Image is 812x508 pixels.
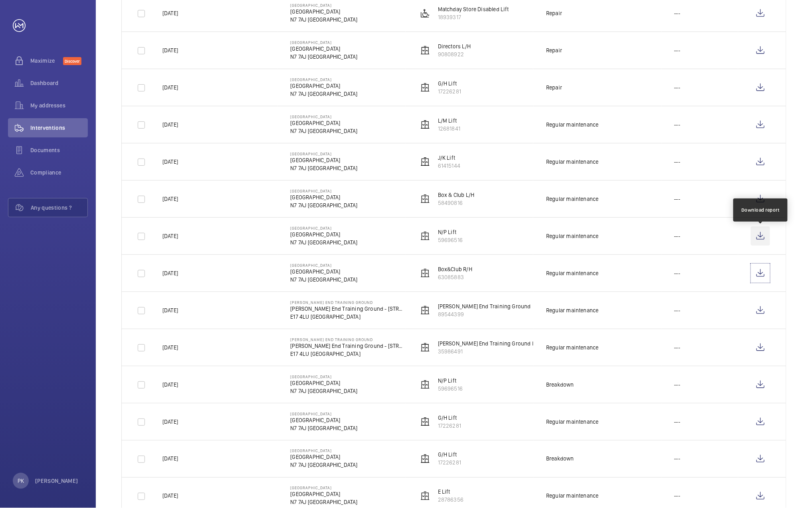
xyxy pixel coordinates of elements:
p: N7 7AJ [GEOGRAPHIC_DATA] [290,424,357,432]
img: elevator.svg [420,157,430,167]
p: 59696516 [438,236,463,244]
p: 61415144 [438,162,460,170]
p: [GEOGRAPHIC_DATA] [290,114,357,119]
p: 59696516 [438,385,463,393]
p: 35986491 [438,347,543,355]
div: Repair [546,83,562,91]
p: E17 4LU [GEOGRAPHIC_DATA] [290,313,405,321]
img: elevator.svg [420,120,430,129]
p: 58490816 [438,199,475,207]
div: Regular maintenance [546,343,598,351]
p: --- [674,269,681,277]
div: Regular maintenance [546,232,598,240]
p: G/H Lift [438,414,461,422]
img: elevator.svg [420,306,430,315]
p: J/K Lift [438,154,460,162]
span: Dashboard [30,79,88,87]
p: N7 7AJ [GEOGRAPHIC_DATA] [290,238,357,246]
p: N7 7AJ [GEOGRAPHIC_DATA] [290,276,357,284]
p: PK [18,477,24,485]
span: Any questions ? [31,204,87,212]
div: Regular maintenance [546,418,598,426]
p: 17226281 [438,422,461,430]
img: elevator.svg [420,417,430,427]
p: --- [674,418,681,426]
p: [GEOGRAPHIC_DATA] [290,379,357,387]
p: --- [674,232,681,240]
img: elevator.svg [420,46,430,55]
p: [DATE] [162,455,178,463]
p: N7 7AJ [GEOGRAPHIC_DATA] [290,387,357,395]
p: --- [674,158,681,166]
p: [PERSON_NAME] [35,477,78,485]
p: [GEOGRAPHIC_DATA] [290,490,357,498]
p: --- [674,455,681,463]
p: N7 7AJ [GEOGRAPHIC_DATA] [290,127,357,135]
div: Regular maintenance [546,158,598,166]
img: elevator.svg [420,491,430,501]
img: elevator.svg [420,268,430,278]
p: --- [674,46,681,54]
p: 89544399 [438,310,531,318]
p: [PERSON_NAME] End Training Ground [290,337,405,342]
p: [PERSON_NAME] End Training Ground - [STREET_ADDRESS] [290,305,405,313]
p: [DATE] [162,9,178,17]
p: --- [674,343,681,351]
p: [DATE] [162,46,178,54]
p: [GEOGRAPHIC_DATA] [290,189,357,193]
p: [GEOGRAPHIC_DATA] [290,151,357,156]
p: N/P Lift [438,228,463,236]
div: Regular maintenance [546,121,598,129]
p: Box & Club L/H [438,191,475,199]
p: [DATE] [162,195,178,203]
p: [GEOGRAPHIC_DATA] [290,193,357,201]
p: [GEOGRAPHIC_DATA] [290,230,357,238]
p: [DATE] [162,306,178,314]
div: Regular maintenance [546,269,598,277]
p: [GEOGRAPHIC_DATA] [290,268,357,276]
div: Download report [741,206,780,214]
p: [GEOGRAPHIC_DATA] [290,8,357,16]
p: E Lift [438,488,463,496]
div: Breakdown [546,381,574,389]
span: Discover [63,57,81,65]
p: [PERSON_NAME] End Training Ground - [STREET_ADDRESS] [290,342,405,350]
p: E17 4LU [GEOGRAPHIC_DATA] [290,350,405,358]
p: [GEOGRAPHIC_DATA] [290,119,357,127]
span: Maximize [30,57,63,65]
p: 90808922 [438,50,471,58]
img: elevator.svg [420,194,430,204]
p: --- [674,83,681,91]
p: 17226281 [438,459,461,467]
p: --- [674,195,681,203]
img: elevator.svg [420,231,430,241]
p: [DATE] [162,381,178,389]
span: Interventions [30,124,88,132]
p: L/M Lift [438,117,460,125]
p: 17226281 [438,87,461,95]
img: elevator.svg [420,380,430,389]
p: [PERSON_NAME] End Training Ground [290,300,405,305]
div: Repair [546,46,562,54]
p: [DATE] [162,158,178,166]
img: elevator.svg [420,343,430,352]
p: [GEOGRAPHIC_DATA] [290,453,357,461]
span: Compliance [30,169,88,177]
p: [GEOGRAPHIC_DATA] [290,263,357,268]
p: N7 7AJ [GEOGRAPHIC_DATA] [290,53,357,61]
div: Regular maintenance [546,195,598,203]
div: Breakdown [546,455,574,463]
p: N/P Lift [438,377,463,385]
p: [DATE] [162,232,178,240]
p: [GEOGRAPHIC_DATA] [290,45,357,53]
div: Regular maintenance [546,492,598,500]
p: --- [674,121,681,129]
p: [GEOGRAPHIC_DATA] [290,82,357,90]
p: [GEOGRAPHIC_DATA] [290,448,357,453]
p: [DATE] [162,83,178,91]
p: Directors L/H [438,42,471,50]
p: [DATE] [162,492,178,500]
p: [PERSON_NAME] End Training Ground [438,302,531,310]
p: --- [674,381,681,389]
p: [GEOGRAPHIC_DATA] [290,3,357,8]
